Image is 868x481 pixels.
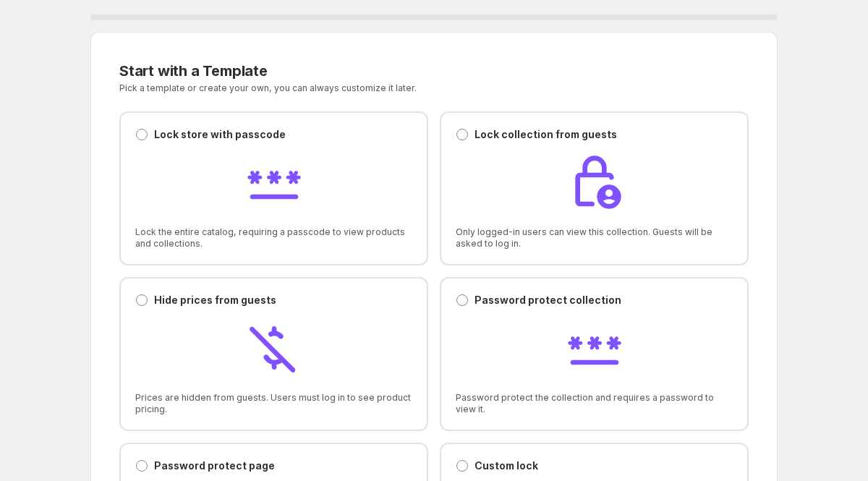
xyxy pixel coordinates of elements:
[154,127,286,142] p: Lock store with passcode
[245,319,303,377] img: Hide prices from guests
[456,226,733,250] span: Only logged-in users can view this collection. Guests will be asked to log in.
[245,153,303,211] img: Lock store with passcode
[135,226,412,250] span: Lock the entire catalog, requiring a passcode to view products and collections.
[119,82,577,94] p: Pick a template or create your own, you can always customize it later.
[456,392,733,415] span: Password protect the collection and requires a password to view it.
[475,127,617,142] p: Lock collection from guests
[154,293,276,307] p: Hide prices from guests
[135,392,412,415] span: Prices are hidden from guests. Users must log in to see product pricing.
[566,153,624,211] img: Lock collection from guests
[566,319,624,377] img: Password protect collection
[119,62,268,80] span: Start with a Template
[475,293,621,307] p: Password protect collection
[154,459,275,473] p: Password protect page
[475,459,538,473] p: Custom lock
